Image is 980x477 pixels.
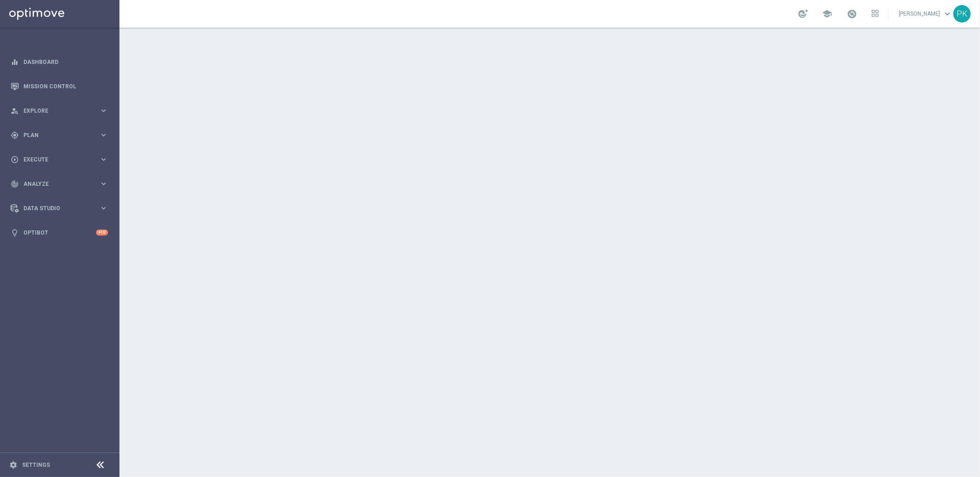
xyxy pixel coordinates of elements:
[822,9,832,19] span: school
[11,180,99,188] div: Analyze
[942,9,952,19] span: keyboard_arrow_down
[11,50,108,74] div: Dashboard
[99,106,108,115] i: keyboard_arrow_right
[10,132,108,139] button: gps_fixed Plan keyboard_arrow_right
[11,58,19,66] i: equalizer
[953,5,971,23] div: PK
[10,180,108,188] button: track_changes Analyze keyboard_arrow_right
[23,206,99,211] span: Data Studio
[10,107,108,115] button: person_search Explore keyboard_arrow_right
[11,155,99,164] div: Execute
[10,205,108,212] button: Data Studio keyboard_arrow_right
[23,108,99,114] span: Explore
[11,229,19,237] i: lightbulb
[99,155,108,164] i: keyboard_arrow_right
[10,156,108,163] button: play_circle_outline Execute keyboard_arrow_right
[23,74,108,98] a: Mission Control
[11,220,108,245] div: Optibot
[99,204,108,213] i: keyboard_arrow_right
[11,131,19,139] i: gps_fixed
[10,83,108,90] button: Mission Control
[11,131,99,139] div: Plan
[9,461,17,469] i: settings
[11,180,19,188] i: track_changes
[11,107,99,115] div: Explore
[11,204,99,213] div: Data Studio
[11,155,19,164] i: play_circle_outline
[99,131,108,139] i: keyboard_arrow_right
[10,58,108,66] button: equalizer Dashboard
[10,229,108,236] button: lightbulb Optibot +10
[96,230,108,236] div: +10
[23,132,99,138] span: Plan
[22,462,50,468] a: Settings
[23,181,99,187] span: Analyze
[11,107,19,115] i: person_search
[23,50,108,74] a: Dashboard
[898,7,953,21] a: [PERSON_NAME]keyboard_arrow_down
[99,179,108,188] i: keyboard_arrow_right
[11,74,108,98] div: Mission Control
[23,157,99,162] span: Execute
[23,220,96,245] a: Optibot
